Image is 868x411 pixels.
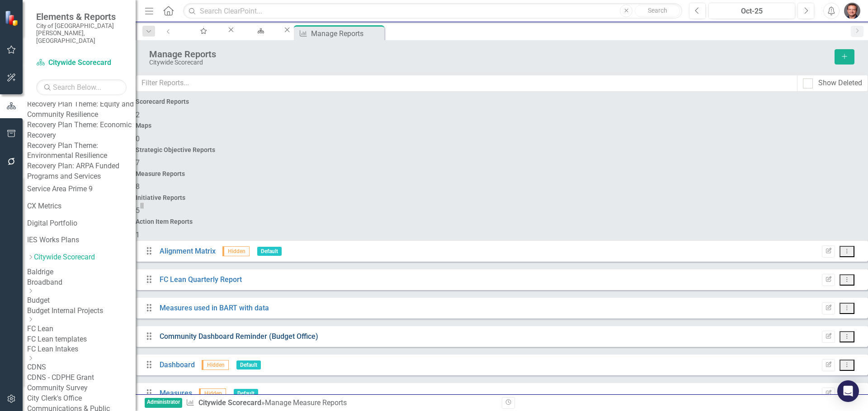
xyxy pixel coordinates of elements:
[136,122,868,129] h4: Maps
[149,49,830,59] div: Manage Reports
[183,3,682,19] input: Search ClearPoint...
[818,78,862,88] div: Show Deleted
[244,34,274,45] div: Default Grid
[198,398,261,407] a: Citywide Scorecard
[635,5,680,17] button: Search
[36,22,127,44] small: City of [GEOGRAPHIC_DATA][PERSON_NAME], [GEOGRAPHIC_DATA]
[136,218,868,225] h4: Action Item Reports
[160,332,318,341] a: Community Dashboard Reminder (Budget Office)
[27,99,136,120] a: Recovery Plan Theme: Equity and Community Resilience
[136,194,868,201] h4: Initiative Reports
[160,304,269,312] a: Measures used in BART with data
[27,334,136,345] a: FC Lean templates
[34,252,136,263] a: Citywide Scorecard
[27,201,136,212] a: CX Metrics
[136,171,868,177] h4: Measure Reports
[27,324,136,334] a: FC Lean
[160,389,192,397] a: Measures
[712,6,792,17] div: Oct-25
[136,147,868,153] h4: Strategic Objective Reports
[136,98,868,105] h4: Scorecard Reports
[236,25,283,37] a: Default Grid
[27,218,136,229] a: Digital Portfolio
[234,389,258,398] span: Default
[222,246,250,256] span: Hidden
[202,360,229,370] span: Hidden
[648,7,667,14] span: Search
[27,277,136,288] a: Broadband
[27,344,136,355] a: FC Lean Intakes
[186,34,218,45] div: My Favorites
[136,75,797,92] input: Filter Reports...
[27,373,136,383] a: CDNS - CDPHE Grant
[844,3,860,19] img: Lawrence Pollack
[27,383,136,393] a: Community Survey
[160,360,195,369] a: Dashboard
[311,28,382,39] div: Manage Reports
[236,360,261,369] span: Default
[199,388,226,398] span: Hidden
[27,362,136,373] a: CDNS
[27,120,136,141] a: Recovery Plan Theme: Economic Recovery
[36,58,127,68] a: Citywide Scorecard
[178,25,226,37] a: My Favorites
[186,398,495,408] div: » Manage Measure Reports
[27,141,136,162] a: Recovery Plan Theme: Environmental Resilience
[27,161,136,182] a: Recovery Plan: ARPA Funded Programs and Services
[160,247,216,255] a: Alignment Matrix
[27,306,136,316] a: Budget Internal Projects
[837,380,859,402] div: Open Intercom Messenger
[36,11,127,22] span: Elements & Reports
[27,235,136,245] a: IES Works Plans
[160,275,242,284] a: FC Lean Quarterly Report
[27,296,136,306] a: Budget
[27,184,136,194] a: Service Area Prime 9
[36,79,127,95] input: Search Below...
[5,10,20,26] img: ClearPoint Strategy
[149,59,830,66] div: Citywide Scorecard
[145,398,182,408] span: Administrator
[27,393,136,404] a: City Clerk's Office
[27,267,136,277] a: Baldrige
[257,247,282,256] span: Default
[708,3,795,19] button: Oct-25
